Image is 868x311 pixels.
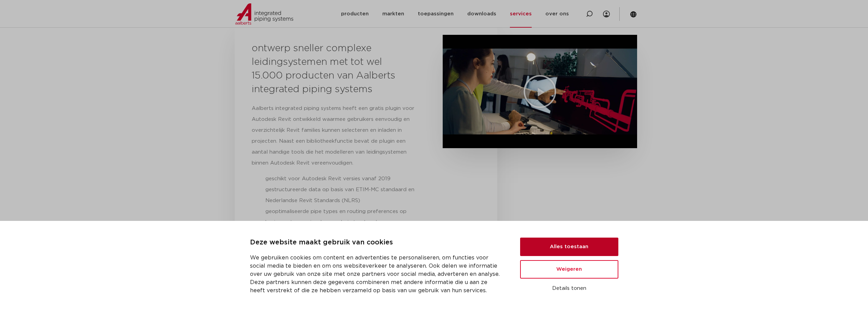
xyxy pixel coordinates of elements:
p: We gebruiken cookies om content en advertenties te personaliseren, om functies voor social media ... [250,254,504,295]
p: Aalberts integrated piping systems heeft een gratis plugin voor Autodesk Revit ontwikkeld waarmee... [252,103,419,169]
p: Deze website maakt gebruik van cookies [250,237,504,248]
li: geoptimaliseerde pipe types en routing preferences op basis van toepassing, keur en buisstandaard [265,206,419,228]
li: geschikt voor Autodesk Revit versies vanaf 2019 [265,173,419,184]
h3: ontwerp sneller complexe leidingsystemen met tot wel 15.000 producten van Aalberts integrated pip... [252,42,402,96]
button: Details tonen [520,283,618,294]
button: Alles toestaan [520,238,618,256]
li: gestructureerde data op basis van ETIM-MC standaard en Nederlandse Revit Standards (NLRS) [265,184,419,206]
button: Weigeren [520,260,618,279]
div: Video afspelen [523,74,557,109]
